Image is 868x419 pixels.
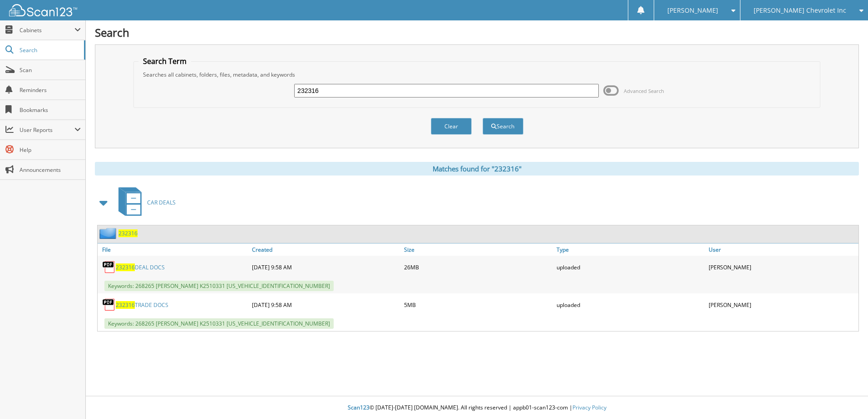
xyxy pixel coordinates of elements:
button: Clear [431,118,472,135]
img: PDF.png [102,298,116,312]
div: uploaded [554,296,706,314]
a: Created [250,244,402,256]
span: Scan [20,66,81,74]
span: Keywords: 268265 [PERSON_NAME] K2510331 [US_VEHICLE_IDENTIFICATION_NUMBER] [104,318,334,329]
h1: Search [95,25,859,40]
div: [DATE] 9:58 AM [250,296,402,314]
span: Scan123 [348,404,370,411]
div: Matches found for "232316" [95,162,859,175]
a: 232316 [118,229,138,237]
span: Reminders [20,86,81,94]
a: Type [554,244,706,256]
div: © [DATE]-[DATE] [DOMAIN_NAME]. All rights reserved | appb01-scan123-com | [86,397,868,419]
img: PDF.png [102,260,116,274]
span: [PERSON_NAME] [667,8,718,13]
span: Announcements [20,166,81,174]
span: [PERSON_NAME] Chevrolet Inc [754,8,846,13]
button: Search [483,118,523,135]
legend: Search Term [138,56,191,66]
a: Privacy Policy [572,404,607,411]
a: 232316DEAL DOCS [116,263,165,271]
div: [PERSON_NAME] [706,296,858,314]
div: 26MB [402,258,554,276]
span: User Reports [20,126,74,134]
a: File [98,244,250,256]
div: uploaded [554,258,706,276]
span: Search [20,46,79,54]
span: Help [20,146,81,154]
div: 5MB [402,296,554,314]
a: Size [402,244,554,256]
span: Advanced Search [624,88,664,94]
img: scan123-logo-white.svg [9,4,77,16]
div: Searches all cabinets, folders, files, metadata, and keywords [138,71,815,78]
div: [PERSON_NAME] [706,258,858,276]
span: Bookmarks [20,106,81,114]
a: User [706,244,858,256]
span: 232316 [116,301,135,309]
img: folder2.png [99,228,118,239]
span: Keywords: 268265 [PERSON_NAME] K2510331 [US_VEHICLE_IDENTIFICATION_NUMBER] [104,281,334,291]
span: CAR DEALS [147,199,176,206]
span: Cabinets [20,26,74,34]
div: [DATE] 9:58 AM [250,258,402,276]
span: 232316 [116,263,135,271]
a: 232316TRADE DOCS [116,301,168,309]
a: CAR DEALS [113,185,176,220]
